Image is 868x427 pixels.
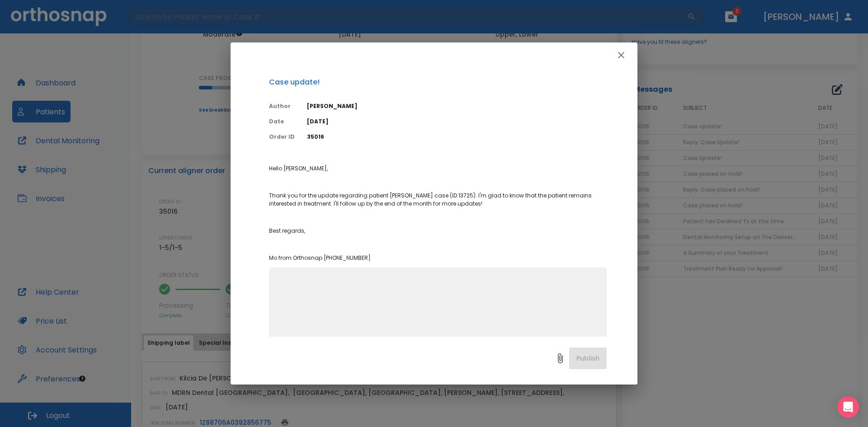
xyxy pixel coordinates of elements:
[269,133,296,141] p: Order ID
[269,77,607,88] p: Case update!
[307,133,607,141] p: 35016
[269,192,607,208] p: Thank you for the update regarding patient [PERSON_NAME] case (ID 13725). I'm glad to know that t...
[269,254,607,262] p: Mo from Orthosnap [PHONE_NUMBER]
[307,102,607,110] p: [PERSON_NAME]
[269,227,607,235] p: Best regards,
[307,117,607,126] p: [DATE]
[269,117,296,126] p: Date
[269,102,296,110] p: Author
[269,164,607,173] p: Hello [PERSON_NAME],
[837,396,859,418] div: Open Intercom Messenger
